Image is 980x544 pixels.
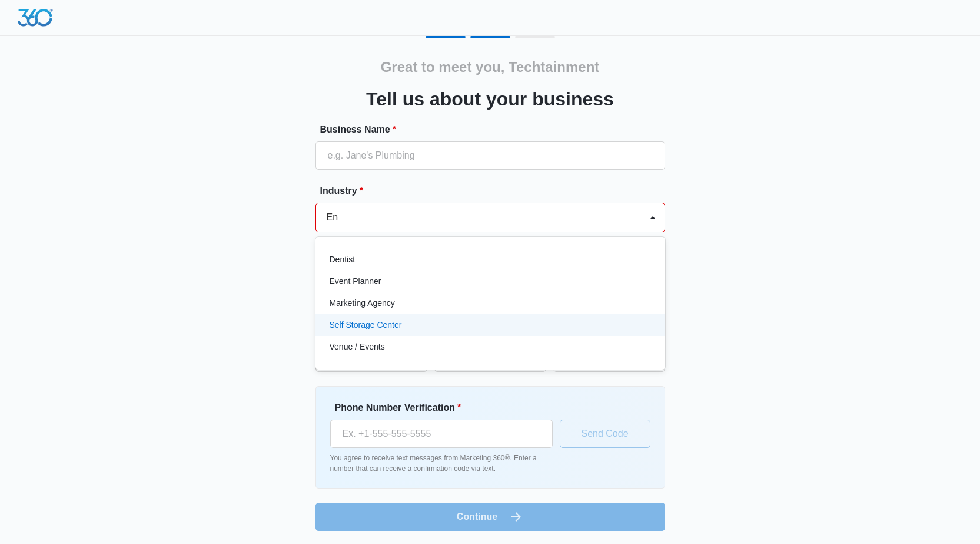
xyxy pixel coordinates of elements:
p: Venue / Events [330,341,385,353]
h3: Tell us about your business [366,85,614,113]
p: Marketing Agency [330,297,395,309]
p: Event Planner [330,275,381,288]
label: Industry [320,184,670,198]
h2: Great to meet you, Techtainment [381,57,600,78]
label: Business Name [320,123,670,137]
input: Ex. +1-555-555-5555 [330,420,553,448]
input: e.g. Jane's Plumbing [315,141,665,170]
label: Phone Number Verification [335,401,557,415]
p: Self Storage Center [330,319,402,331]
p: You agree to receive text messages from Marketing 360®. Enter a number that can receive a confirm... [330,453,553,474]
p: Dentist [330,253,356,266]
